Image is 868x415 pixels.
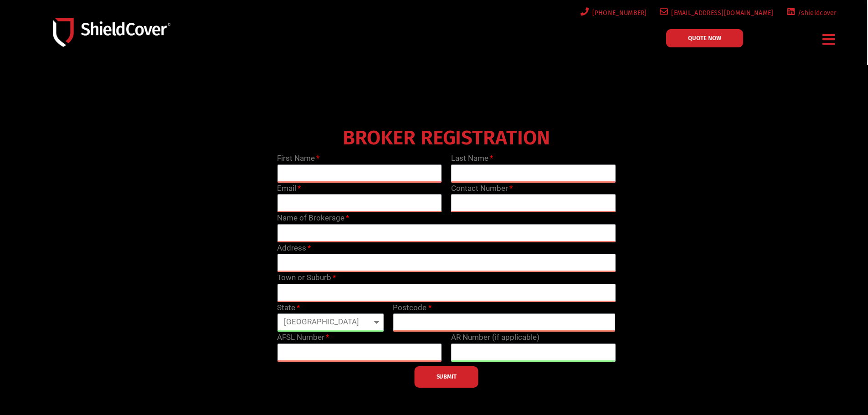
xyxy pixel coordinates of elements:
[688,35,721,41] span: QUOTE NOW
[666,29,743,47] a: QUOTE NOW
[785,7,837,19] a: /shieldcover
[277,242,311,254] label: Address
[658,7,774,19] a: [EMAIL_ADDRESS][DOMAIN_NAME]
[589,7,647,19] span: [PHONE_NUMBER]
[393,302,431,314] label: Postcode
[819,29,839,50] div: Menu Toggle
[415,366,478,388] button: SUBMIT
[53,18,170,46] img: Shield-Cover-Underwriting-Australia-logo-full
[272,133,620,143] h4: BROKER REGISTRATION
[437,376,457,378] span: SUBMIT
[451,332,539,343] label: AR Number (if applicable)
[668,7,773,19] span: [EMAIL_ADDRESS][DOMAIN_NAME]
[579,7,647,19] a: [PHONE_NUMBER]
[277,272,336,284] label: Town or Suburb
[277,332,329,343] label: AFSL Number
[451,153,493,164] label: Last Name
[277,153,319,164] label: First Name
[277,302,300,314] label: State
[277,212,349,224] label: Name of Brokerage
[277,183,301,195] label: Email
[795,7,837,19] span: /shieldcover
[451,183,513,195] label: Contact Number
